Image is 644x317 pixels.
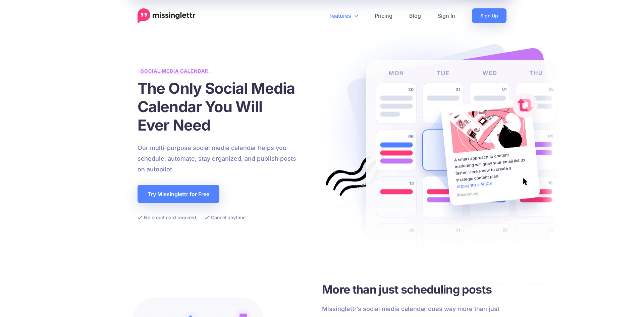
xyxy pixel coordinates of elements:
[322,282,512,297] h3: More than just scheduling posts
[138,68,212,77] span: Social Media Calendar
[138,185,219,203] a: Try Missinglettr for Free
[401,8,429,23] a: Blog
[321,8,366,23] a: Features
[138,8,196,23] a: Home
[366,8,401,23] a: Pricing
[429,8,464,23] a: Sign In
[138,79,304,134] h1: The Only Social Media Calendar You Will Ever Need
[205,213,246,222] li: Cancel anytime
[138,143,304,175] p: Our multi-purpose social media calendar helps you schedule, automate, stay organized, and publish...
[472,8,506,23] a: Sign Up
[138,213,196,222] li: No credit card required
